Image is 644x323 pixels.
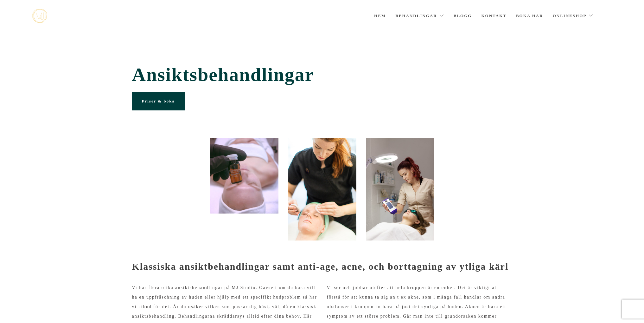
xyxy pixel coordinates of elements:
[142,99,175,103] span: Priser & boka
[210,138,278,214] img: 20200316_113429315_iOS
[132,92,185,110] a: Priser & boka
[32,9,47,23] a: mjstudio mjstudio mjstudio
[288,138,356,241] img: Portömning Stockholm
[132,64,512,86] span: Ansiktsbehandlingar
[32,9,47,23] img: mjstudio
[132,261,509,272] strong: Klassiska ansiktbehandlingar samt anti-age, acne, och borttagning av ytliga kärl
[366,138,434,241] img: evh_NF_2018_90598 (1)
